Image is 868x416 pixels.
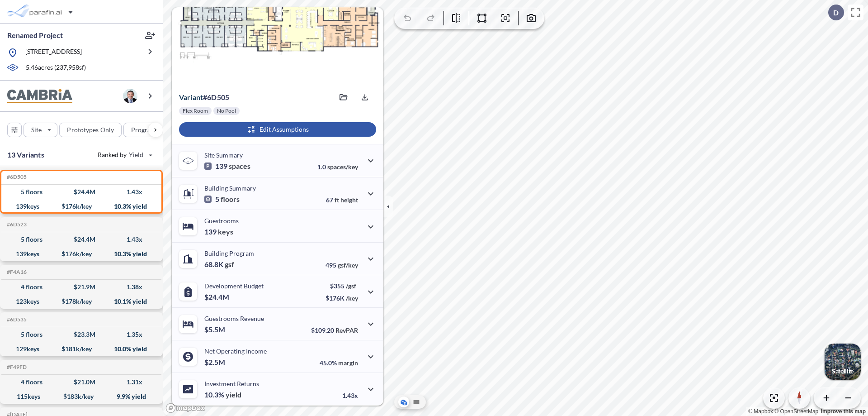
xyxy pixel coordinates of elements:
[204,358,226,367] p: $2.5M
[317,163,358,171] p: 1.0
[325,294,358,302] p: $176K
[774,408,818,415] a: OpenStreetMap
[338,359,358,367] span: margin
[340,196,358,204] span: height
[204,315,264,322] p: Guestrooms Revenue
[5,316,27,323] h5: Click to copy the code
[129,150,144,159] span: Yield
[5,221,27,228] h5: Click to copy the code
[179,93,229,102] p: # 6d505
[90,148,158,162] button: Ranked by Yield
[179,122,376,137] button: Edit Assumptions
[338,261,358,269] span: gsf/key
[221,195,240,204] span: floors
[204,260,234,269] p: 68.8K
[67,125,114,134] p: Prototypes Only
[204,282,264,290] p: Development Budget
[832,368,854,375] p: Satellite
[325,261,358,269] p: 495
[25,47,82,58] p: [STREET_ADDRESS]
[335,326,358,334] span: RevPAR
[7,149,44,160] p: 13 Variants
[5,269,27,275] h5: Click to copy the code
[346,294,358,302] span: /key
[204,390,241,399] p: 10.3%
[311,326,358,334] p: $109.20
[825,344,861,380] img: Switcher Image
[833,9,839,17] p: D
[327,163,358,171] span: spaces/key
[204,347,267,355] p: Net Operating Income
[204,184,256,192] p: Building Summary
[31,125,42,134] p: Site
[325,282,358,290] p: $355
[204,227,233,236] p: 139
[342,392,358,399] p: 1.43x
[320,359,358,367] p: 45.0%
[165,403,205,413] a: Mapbox homepage
[131,125,156,134] p: Program
[183,107,208,115] p: Flex Room
[26,63,86,73] p: 5.46 acres ( 237,958 sf)
[229,162,250,171] span: spaces
[7,89,72,103] img: BrandImage
[204,292,231,301] p: $24.4M
[7,30,63,40] p: Renamed Project
[825,344,861,380] button: Switcher ImageSatellite
[204,325,226,334] p: $5.5M
[335,196,339,204] span: ft
[346,282,356,290] span: /gsf
[123,123,172,137] button: Program
[204,217,239,225] p: Guestrooms
[398,397,409,407] button: Aerial View
[226,390,241,399] span: yield
[5,364,27,370] h5: Click to copy the code
[326,196,358,204] p: 67
[204,162,250,171] p: 139
[217,107,236,115] p: No Pool
[5,174,27,180] h5: Click to copy the code
[821,408,866,415] a: Improve this map
[123,89,137,103] img: user logo
[225,260,234,269] span: gsf
[204,249,254,257] p: Building Program
[204,195,240,204] p: 5
[204,380,259,387] p: Investment Returns
[411,397,422,407] button: Site Plan
[218,227,233,236] span: keys
[179,93,203,101] span: Variant
[59,123,122,137] button: Prototypes Only
[748,408,773,415] a: Mapbox
[204,151,243,159] p: Site Summary
[24,123,57,137] button: Site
